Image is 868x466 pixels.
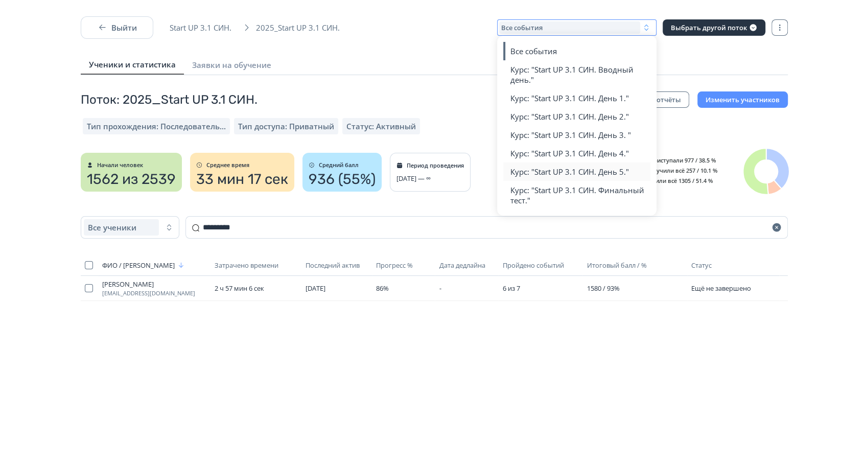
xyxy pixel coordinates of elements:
span: Все события [510,46,557,56]
span: Среднее время [206,162,249,168]
button: Курс: "Start UP 3.1 СИН. День 2." [510,107,644,126]
button: Пройдено событий [502,259,566,271]
span: Ещё не завершено [691,284,751,293]
span: Статус: Активный [346,121,416,131]
span: Средний балл [319,162,359,168]
span: Поток: 2025_Start UP 3.1 СИН. [81,91,257,108]
button: Курс: "Start UP 3.1 СИН. День 3. " [510,126,644,144]
span: 6 из 7 [502,284,520,293]
span: Курс: "Start UP 3.1 СИН. День 2." [510,111,629,122]
button: Все события [497,19,656,36]
span: Статус [691,261,712,270]
button: Курс: "Start UP 3.1 СИН. День 5." [510,162,644,181]
button: Курс: "Start UP 3.1 СИН. День 4." [510,144,644,162]
span: Не приступали 977 / 38.5 % [634,156,716,164]
span: Дата дедлайна [439,261,485,269]
button: Итоговый балл / % [587,259,648,271]
span: Курс: "Start UP 3.1 СИН. День 5." [510,167,629,177]
button: Затрачено времени [215,259,280,271]
span: Все ученики [88,222,136,232]
span: 1562 из 2539 [87,171,176,188]
button: Все события [510,42,644,60]
button: Все ученики [81,216,179,239]
span: Изучили всё 1305 / 51.4 % [634,177,713,184]
span: Курс: "Start UP 3.1 СИН. Финальный тест." [510,185,644,205]
span: Прогресс % [376,261,413,269]
span: 2025_Start UP 3.1 СИН. [256,22,346,33]
span: Затрачено времени [215,261,278,269]
span: 33 мин 17 сек [196,171,288,188]
button: Дата дедлайна [439,259,487,271]
span: Курс: "Start UP 3.1 СИН. День 1." [510,93,629,103]
span: [DATE] [306,284,325,293]
span: Курс: "Start UP 3.1 СИН. День 4." [510,148,629,158]
span: Пройдено событий [502,261,564,269]
span: Курс: "Start UP 3.1 СИН. Вводный день." [510,64,644,85]
span: Итоговый балл / % [587,261,646,269]
button: Курс: "Start UP 3.1 СИН. Финальный тест." [510,181,644,209]
button: ФИО / [PERSON_NAME] [102,259,187,271]
span: Ученики и статистика [89,59,176,69]
span: ФИО / [PERSON_NAME] [102,261,175,269]
button: Изменить участников [697,91,788,108]
span: [EMAIL_ADDRESS][DOMAIN_NAME] [102,290,206,296]
span: [PERSON_NAME] [102,280,206,288]
button: Курс: "Start UP 3.1 СИН. Вводный день." [510,60,644,89]
button: Последний актив [306,259,362,271]
span: Start UP 3.1 СИН. [170,22,238,33]
button: Выбрать другой поток [663,19,765,36]
span: 86% [376,284,389,293]
span: Заявки на обучение [192,60,271,70]
span: Все события [501,24,543,32]
span: Не изучили всё 257 / 10.1 % [634,167,718,174]
span: - [439,284,441,293]
span: 936 (55%) [309,171,376,188]
span: Последний актив [306,261,360,269]
span: 2 ч 57 мин 6 сек [215,284,264,293]
button: Прогресс % [376,259,415,271]
span: Тип прохождения: Последовательный режим [87,121,226,131]
span: Курс: "Start UP 3.1 СИН. День 3. " [510,130,631,140]
button: Выйти [81,16,153,39]
button: Курс: "Start UP 3.1 СИН. День 1." [510,89,644,107]
a: [PERSON_NAME][EMAIL_ADDRESS][DOMAIN_NAME] [102,280,206,296]
span: Тип доступа: Приватный [238,121,334,131]
span: [DATE] — ∞ [396,174,431,182]
span: Период проведения [407,162,464,169]
span: Начали человек [97,162,143,168]
span: 1580 / 93% [587,284,619,293]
